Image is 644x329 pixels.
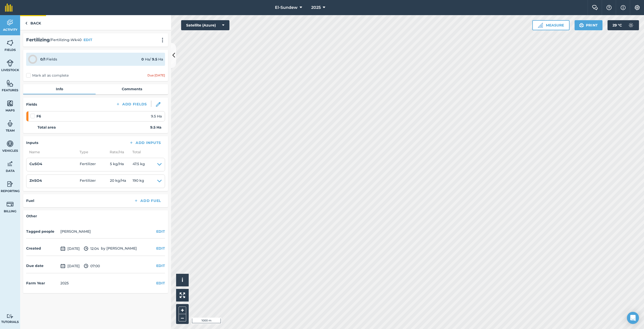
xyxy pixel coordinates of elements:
h4: Fields [26,102,37,107]
span: 2025 [311,5,321,11]
div: Fields [40,56,57,62]
h4: Tagged people [26,229,58,234]
span: [DATE] [60,246,80,252]
span: Total [129,149,141,155]
button: Measure [532,20,570,30]
span: Rate/ Ha [107,149,129,155]
a: Comments [96,84,168,94]
strong: F6 [36,113,41,119]
button: Print [575,20,603,30]
button: EDIT [156,229,165,234]
span: i [182,277,183,283]
div: Open Intercom Messenger [627,312,639,324]
div: 2025 [60,280,69,286]
img: svg+xml;base64,PHN2ZyB4bWxucz0iaHR0cDovL3d3dy53My5vcmcvMjAwMC9zdmciIHdpZHRoPSI1NiIgaGVpZ2h0PSI2MC... [7,100,14,107]
img: svg+xml;base64,PHN2ZyB4bWxucz0iaHR0cDovL3d3dy53My5vcmcvMjAwMC9zdmciIHdpZHRoPSIxOSIgaGVpZ2h0PSIyNC... [579,22,584,28]
span: 29 ° C [613,20,622,30]
button: EDIT [156,280,165,286]
span: 20 kg / Ha [110,178,133,185]
button: – [179,314,186,321]
img: fieldmargin Logo [5,4,13,12]
img: svg+xml;base64,PD94bWwgdmVyc2lvbj0iMS4wIiBlbmNvZGluZz0idXRmLTgiPz4KPCEtLSBHZW5lcmF0b3I6IEFkb2JlIE... [7,59,14,67]
img: Four arrows, one pointing top left, one top right, one bottom right and the last bottom left [180,292,185,298]
img: svg+xml;base64,PHN2ZyB4bWxucz0iaHR0cDovL3d3dy53My5vcmcvMjAwMC9zdmciIHdpZHRoPSIyMCIgaGVpZ2h0PSIyNC... [159,38,166,43]
h4: Farm Year [26,280,58,286]
h2: Fertilizing [26,36,50,44]
img: svg+xml;base64,PHN2ZyB4bWxucz0iaHR0cDovL3d3dy53My5vcmcvMjAwMC9zdmciIHdpZHRoPSIxNyIgaGVpZ2h0PSIxNy... [621,5,626,11]
strong: Total area [37,125,56,130]
button: 29 °C [608,20,639,30]
span: 12:04 [84,246,99,252]
span: 5 kg / Ha [110,161,133,168]
div: Due [DATE] [147,73,165,77]
img: svg+xml;base64,PHN2ZyB4bWxucz0iaHR0cDovL3d3dy53My5vcmcvMjAwMC9zdmciIHdpZHRoPSI5IiBoZWlnaHQ9IjI0Ii... [25,20,27,26]
strong: 0 / 1 [40,57,45,62]
summary: CuSO4Fertilizer5 kg/Ha47.5 kg [29,161,162,168]
span: El-Sundew [275,5,298,11]
img: Two speech bubbles overlapping with the left bubble in the forefront [592,5,598,10]
li: [PERSON_NAME] [60,229,91,234]
button: EDIT [84,37,92,43]
span: Fertilizer [80,178,110,185]
strong: 9.5 [152,57,157,62]
span: Fertilizer [80,161,110,168]
h4: Created [26,246,58,251]
img: svg+xml;base64,PD94bWwgdmVyc2lvbj0iMS4wIiBlbmNvZGluZz0idXRmLTgiPz4KPCEtLSBHZW5lcmF0b3I6IEFkb2JlIE... [84,246,88,252]
a: Info [23,84,96,94]
img: svg+xml;base64,PD94bWwgdmVyc2lvbj0iMS4wIiBlbmNvZGluZz0idXRmLTgiPz4KPCEtLSBHZW5lcmF0b3I6IEFkb2JlIE... [7,120,14,127]
span: 07:00 [84,263,100,269]
img: svg+xml;base64,PHN2ZyB4bWxucz0iaHR0cDovL3d3dy53My5vcmcvMjAwMC9zdmciIHdpZHRoPSI1NiIgaGVpZ2h0PSI2MC... [7,79,14,87]
button: Add Fields [112,101,151,108]
span: / Fertilizing-Wk40 [50,37,82,43]
button: i [176,274,189,286]
button: Add Fuel [130,197,165,204]
button: Add Inputs [125,139,165,146]
button: EDIT [156,263,165,268]
div: Ha / Ha [141,56,163,62]
button: Satellite (Azure) [181,20,229,30]
img: svg+xml;base64,PD94bWwgdmVyc2lvbj0iMS4wIiBlbmNvZGluZz0idXRmLTgiPz4KPCEtLSBHZW5lcmF0b3I6IEFkb2JlIE... [7,19,14,26]
span: [DATE] [60,263,80,269]
a: Back [20,15,46,30]
h4: Other [26,213,165,219]
h4: Fuel [26,198,34,203]
summary: ZnSO4Fertilizer20 kg/Ha190 kg [29,178,162,185]
img: A cog icon [634,5,640,10]
img: svg+xml;base64,PD94bWwgdmVyc2lvbj0iMS4wIiBlbmNvZGluZz0idXRmLTgiPz4KPCEtLSBHZW5lcmF0b3I6IEFkb2JlIE... [7,160,14,168]
img: svg+xml;base64,PD94bWwgdmVyc2lvbj0iMS4wIiBlbmNvZGluZz0idXRmLTgiPz4KPCEtLSBHZW5lcmF0b3I6IEFkb2JlIE... [7,140,14,147]
img: Ruler icon [538,23,543,28]
span: 190 kg [133,178,144,185]
img: svg+xml;base64,PD94bWwgdmVyc2lvbj0iMS4wIiBlbmNvZGluZz0idXRmLTgiPz4KPCEtLSBHZW5lcmF0b3I6IEFkb2JlIE... [7,200,14,208]
span: 47.5 kg [133,161,145,168]
img: svg+xml;base64,PD94bWwgdmVyc2lvbj0iMS4wIiBlbmNvZGluZz0idXRmLTgiPz4KPCEtLSBHZW5lcmF0b3I6IEFkb2JlIE... [7,180,14,188]
img: A question mark icon [606,5,612,10]
h4: CuSO4 [29,161,80,167]
h4: ZnSO4 [29,178,80,183]
img: svg+xml;base64,PD94bWwgdmVyc2lvbj0iMS4wIiBlbmNvZGluZz0idXRmLTgiPz4KPCEtLSBHZW5lcmF0b3I6IEFkb2JlIE... [60,246,65,252]
span: Name [26,149,76,155]
h4: Due date [26,263,58,268]
img: svg+xml;base64,PHN2ZyB4bWxucz0iaHR0cDovL3d3dy53My5vcmcvMjAwMC9zdmciIHdpZHRoPSI1NiIgaGVpZ2h0PSI2MC... [7,39,14,47]
label: Mark all as complete [26,73,69,78]
img: svg+xml;base64,PD94bWwgdmVyc2lvbj0iMS4wIiBlbmNvZGluZz0idXRmLTgiPz4KPCEtLSBHZW5lcmF0b3I6IEFkb2JlIE... [60,263,65,269]
button: + [179,307,186,314]
strong: 0 [141,57,144,62]
h4: Inputs [26,140,38,145]
button: EDIT [156,246,165,251]
span: Type [76,149,107,155]
img: svg+xml;base64,PHN2ZyB3aWR0aD0iMTgiIGhlaWdodD0iMTgiIHZpZXdCb3g9IjAgMCAxOCAxOCIgZmlsbD0ibm9uZSIgeG... [156,102,160,107]
img: svg+xml;base64,PD94bWwgdmVyc2lvbj0iMS4wIiBlbmNvZGluZz0idXRmLTgiPz4KPCEtLSBHZW5lcmF0b3I6IEFkb2JlIE... [7,314,14,319]
div: by [PERSON_NAME] [26,242,165,256]
img: svg+xml;base64,PD94bWwgdmVyc2lvbj0iMS4wIiBlbmNvZGluZz0idXRmLTgiPz4KPCEtLSBHZW5lcmF0b3I6IEFkb2JlIE... [84,263,88,269]
strong: 9.5 Ha [150,125,162,130]
span: 9.5 Ha [151,113,162,119]
img: svg+xml;base64,PD94bWwgdmVyc2lvbj0iMS4wIiBlbmNvZGluZz0idXRmLTgiPz4KPCEtLSBHZW5lcmF0b3I6IEFkb2JlIE... [626,20,636,30]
